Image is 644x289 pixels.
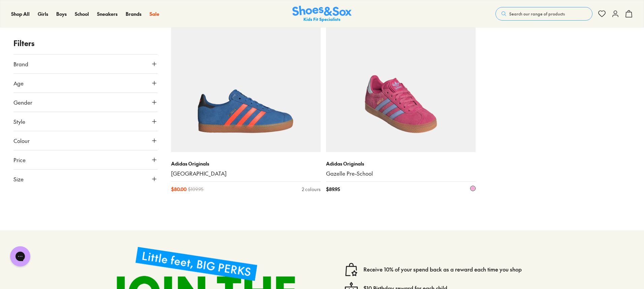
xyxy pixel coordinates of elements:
a: Shoes & Sox [292,6,352,22]
p: Adidas Originals [171,160,321,167]
span: Style [13,117,25,125]
a: Sale [171,3,321,152]
button: Age [13,74,158,93]
span: $ 109.95 [188,186,203,193]
span: Sneakers [97,10,118,17]
span: Price [13,156,26,164]
a: Boys [56,10,67,17]
a: Brands [126,10,141,17]
button: Search our range of products [495,7,592,21]
span: Sale [150,10,159,17]
span: $ 80.00 [171,186,187,193]
p: Adidas Originals [326,160,476,167]
button: Size [13,170,158,188]
a: Sale [150,10,159,17]
span: School [75,10,89,17]
button: Price [13,150,158,169]
p: Filters [13,38,158,49]
span: Gender [13,98,32,106]
iframe: Gorgias live chat messenger [7,244,34,269]
button: Brand [13,55,158,73]
span: Search our range of products [509,11,565,17]
span: Age [13,79,24,87]
a: Gazelle Pre-School [326,170,476,177]
button: Gender [13,93,158,112]
span: Size [13,175,24,183]
span: Colour [13,137,30,145]
button: Style [13,112,158,131]
a: Fan Fave [326,3,476,152]
img: SNS_Logo_Responsive.svg [292,6,352,22]
span: Brands [126,10,141,17]
span: Shop All [11,10,30,17]
span: Girls [38,10,48,17]
span: Brand [13,60,28,68]
a: Receive 10% of your spend back as a reward each time you shop [363,266,522,273]
div: 2 colours [302,186,321,193]
a: School [75,10,89,17]
span: Boys [56,10,67,17]
a: [GEOGRAPHIC_DATA] [171,170,321,177]
a: Sneakers [97,10,118,17]
a: Girls [38,10,48,17]
a: Shop All [11,10,30,17]
img: vector1.svg [345,263,358,276]
button: Colour [13,131,158,150]
span: $ 89.95 [326,186,340,193]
